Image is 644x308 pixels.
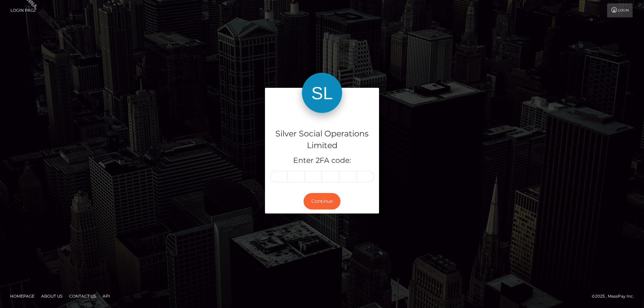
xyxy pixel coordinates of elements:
[66,291,99,301] a: Contact Us
[304,193,340,209] button: Continue
[302,73,342,113] img: Silver Social Operations Limited
[592,293,639,300] div: © 2025 , MassPay Inc.
[270,156,374,166] h5: Enter 2FA code:
[100,291,113,301] a: API
[270,128,374,151] h4: Silver Social Operations Limited
[607,3,633,17] a: Login
[7,291,37,301] a: Homepage
[10,3,36,17] a: Login Page
[39,291,65,301] a: About Us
